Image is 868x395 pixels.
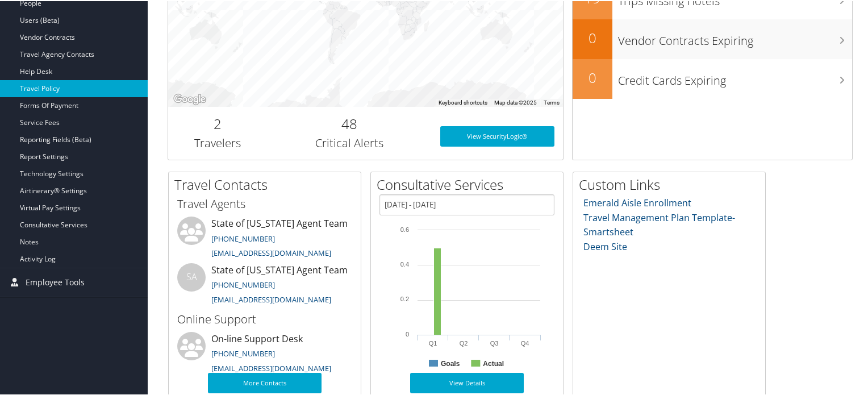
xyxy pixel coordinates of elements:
[483,359,504,367] text: Actual
[410,372,524,392] a: View Details
[171,91,208,106] a: Open this area in Google Maps (opens a new window)
[583,210,735,238] a: Travel Management Plan Template- Smartsheet
[400,225,409,232] tspan: 0.6
[400,294,409,301] tspan: 0.2
[177,262,206,290] div: SA
[521,339,529,346] text: Q4
[573,58,852,98] a: 0Credit Cards Expiring
[573,67,612,86] h2: 0
[174,174,361,193] h2: Travel Contacts
[276,134,423,150] h3: Critical Alerts
[439,98,487,106] button: Keyboard shortcuts
[618,66,852,88] h3: Credit Cards Expiring
[573,27,612,47] h2: 0
[544,98,560,105] a: Terms (opens in new tab)
[172,215,358,262] li: State of [US_STATE] Agent Team
[583,196,691,208] a: Emerald Aisle Enrollment
[583,239,627,252] a: Deem Site
[618,26,852,48] h3: Vendor Contracts Expiring
[171,91,208,106] img: Google
[177,310,352,326] h3: Online Support
[177,134,258,150] h3: Travelers
[460,339,468,346] text: Q2
[211,293,331,303] a: [EMAIL_ADDRESS][DOMAIN_NAME]
[400,260,409,267] tspan: 0.4
[573,18,852,58] a: 0Vendor Contracts Expiring
[172,331,358,377] li: On-line Support Desk
[377,174,563,193] h2: Consultative Services
[211,347,275,357] a: [PHONE_NUMBER]
[211,278,275,289] a: [PHONE_NUMBER]
[276,113,423,132] h2: 48
[26,267,85,296] span: Employee Tools
[211,362,331,372] a: [EMAIL_ADDRESS][DOMAIN_NAME]
[172,262,358,309] li: State of [US_STATE] Agent Team
[177,113,258,132] h2: 2
[494,98,537,105] span: Map data ©2025
[440,125,555,145] a: View SecurityLogic®
[406,330,409,336] tspan: 0
[429,339,437,346] text: Q1
[441,359,460,367] text: Goals
[208,372,322,392] a: More Contacts
[211,232,275,243] a: [PHONE_NUMBER]
[211,247,331,257] a: [EMAIL_ADDRESS][DOMAIN_NAME]
[579,174,765,193] h2: Custom Links
[177,195,352,211] h3: Travel Agents
[490,339,499,346] text: Q3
